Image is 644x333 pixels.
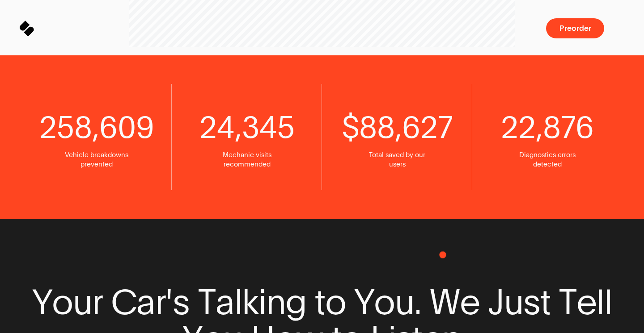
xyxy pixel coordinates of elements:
[64,150,129,169] span: Vehicle breakdowns prevented
[576,284,596,321] span: e
[111,284,136,321] span: C
[242,284,258,321] span: k
[32,284,52,321] span: Y
[559,284,576,321] span: T
[429,284,460,321] span: W
[258,284,266,321] span: i
[52,284,72,321] span: o
[325,284,346,321] span: o
[315,284,325,321] span: t
[65,150,128,160] span: Vehicle breakdowns
[395,284,414,321] span: u
[365,150,429,169] span: Total saved by our users
[540,284,550,321] span: t
[488,284,504,321] span: J
[215,150,279,169] span: Mechanic visits recommended
[519,150,576,160] span: Diagnostics errors
[359,109,453,146] span: 88,627
[198,284,216,321] span: T
[533,160,562,169] span: detected
[501,109,594,146] span: 22,876
[266,284,285,321] span: n
[165,284,172,321] span: '
[342,109,359,146] span: $
[604,284,612,321] span: l
[523,284,540,321] span: s
[285,284,306,321] span: g
[414,284,421,321] span: .
[354,284,374,321] span: Y
[504,284,523,321] span: u
[199,109,295,146] span: 24,345
[223,150,271,160] span: Mechanic visits
[73,284,92,321] span: u
[460,284,479,321] span: e
[374,284,394,321] span: o
[216,284,234,321] span: a
[596,284,604,321] span: l
[39,109,154,146] span: 258,609
[559,25,591,33] span: Preorder
[546,18,604,38] button: Preorder a SPARQ Diagnostics Device
[80,160,113,169] span: prevented
[224,160,271,169] span: recommended
[369,150,425,160] span: Total saved by our
[234,284,242,321] span: l
[173,284,189,321] span: s
[155,284,165,321] span: r
[515,150,580,169] span: Diagnostics errors detected
[92,284,102,321] span: r
[136,284,155,321] span: a
[389,160,406,169] span: users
